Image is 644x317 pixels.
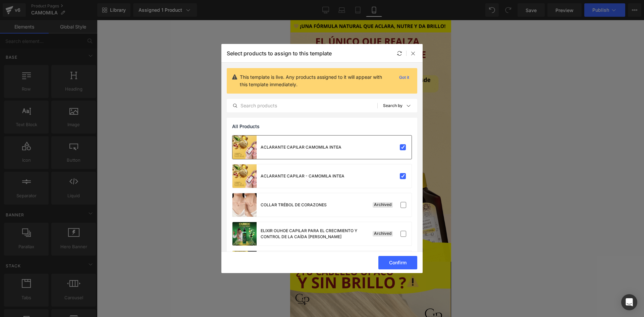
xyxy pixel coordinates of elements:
[227,102,377,110] input: Search products
[373,231,393,236] div: Archived
[232,124,260,129] span: All Products
[378,256,417,269] button: Confirm
[373,202,393,208] div: Archived
[232,251,257,274] a: product-img
[396,73,412,82] p: Got it
[227,50,332,57] p: Select products to assign to this template
[261,144,341,150] div: ACLARANTE CAPILAR CAMOMILA INTEA
[232,222,257,246] a: product-img
[261,202,327,208] div: COLLAR TRÉBOL DE CORAZONES
[232,164,257,188] a: product-img
[232,193,257,217] a: product-img
[240,73,391,88] p: This template is live. Any products assigned to it will appear with this template immediately.
[232,136,257,159] a: product-img
[261,173,344,179] div: ACLARANTE CAPILAR - CAMOMILA INTEA
[261,228,361,240] div: ELIXIR OUHOE CAPILAR PARA EL CRECIMIENTO Y CONTROL DE LA CAÍDA [PERSON_NAME]
[621,294,637,310] div: Open Intercom Messenger
[383,103,402,108] p: Search by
